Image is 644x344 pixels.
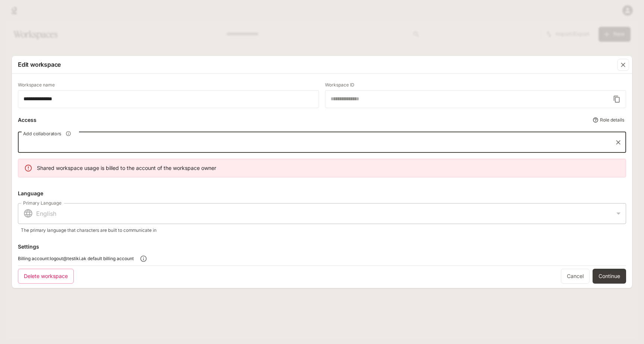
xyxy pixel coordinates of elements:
label: Primary Language [23,200,61,206]
p: Workspace name [18,83,55,87]
button: Continue [593,269,626,284]
div: English [18,202,626,225]
p: The primary language that characters are built to communicate in [21,227,623,234]
button: Delete workspace [18,269,74,284]
div: Workspace ID cannot be changed [325,83,626,108]
span: Billing account: logout@testiki.ak default billing account [18,255,134,262]
div: Shared workspace usage is billed to the account of the workspace owner [37,161,216,175]
p: Settings [18,243,39,250]
button: Role details [591,114,626,126]
a: Cancel [561,269,590,284]
p: Access [18,116,37,124]
p: English [36,209,614,218]
p: Language [18,189,43,197]
p: Edit workspace [18,60,61,69]
span: Add collaborators [23,130,61,137]
p: Workspace ID [325,83,354,87]
button: Add collaborators [63,129,73,139]
button: Clear [613,137,624,148]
